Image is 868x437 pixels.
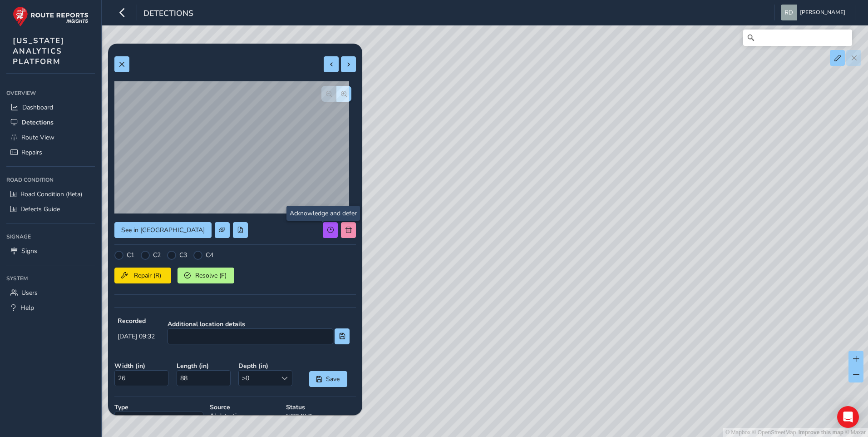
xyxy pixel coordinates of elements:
[177,362,232,370] strong: Length ( in )
[114,268,171,283] button: Repair (R)
[207,400,283,431] div: AI detection
[6,243,95,258] a: Signs
[800,5,845,20] span: [PERSON_NAME]
[20,205,60,214] span: Defects Guide
[179,251,187,259] label: C3
[118,332,155,341] span: [DATE] 09:32
[127,251,134,259] label: C1
[6,173,95,187] div: Road Condition
[837,406,859,428] div: Open Intercom Messenger
[206,251,213,259] label: C4
[178,268,234,283] button: Resolve (F)
[239,371,277,386] span: >0
[309,371,347,387] button: Save
[188,412,203,427] div: Select a type
[6,100,95,115] a: Dashboard
[194,271,227,280] span: Resolve (F)
[6,130,95,145] a: Route View
[114,403,203,412] strong: Type
[6,115,95,130] a: Detections
[114,222,212,238] button: See in Route View
[286,403,356,412] strong: Status
[21,247,37,255] span: Signs
[153,251,161,259] label: C2
[6,230,95,243] div: Signage
[743,30,852,46] input: Search
[143,8,193,20] span: Detections
[131,271,164,280] span: Repair (R)
[13,6,89,27] img: rr logo
[210,403,280,412] strong: Source
[781,5,797,20] img: diamond-layout
[22,103,53,112] span: Dashboard
[6,272,95,285] div: System
[21,288,38,297] span: Users
[781,5,848,20] button: [PERSON_NAME]
[20,190,82,199] span: Road Condition (Beta)
[21,118,54,127] span: Detections
[238,362,294,370] strong: Depth ( in )
[168,320,350,328] strong: Additional location details
[114,362,170,370] strong: Width ( in )
[325,375,340,383] span: Save
[6,145,95,160] a: Repairs
[121,226,205,234] span: See in [GEOGRAPHIC_DATA]
[286,412,356,421] p: NOT SET
[6,285,95,300] a: Users
[6,187,95,202] a: Road Condition (Beta)
[21,133,54,142] span: Route View
[6,300,95,315] a: Help
[20,303,34,312] span: Help
[118,317,155,325] strong: Recorded
[6,86,95,100] div: Overview
[6,202,95,217] a: Defects Guide
[115,412,188,427] span: Pothole
[13,35,64,67] span: [US_STATE] ANALYTICS PLATFORM
[21,148,42,157] span: Repairs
